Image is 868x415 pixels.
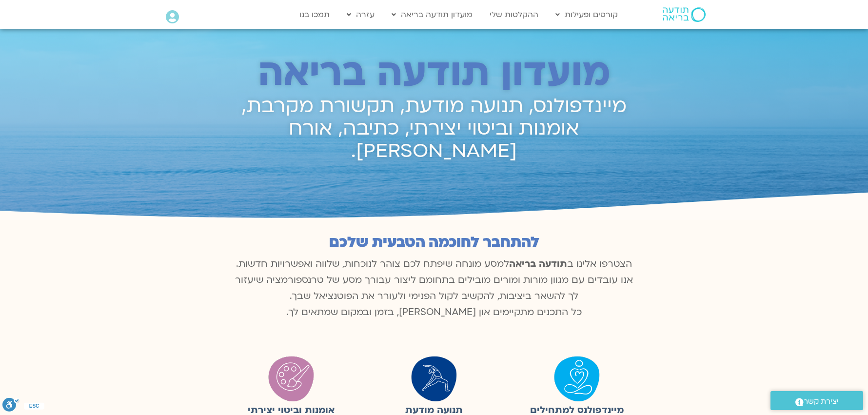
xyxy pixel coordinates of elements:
img: תודעה בריאה [663,7,706,22]
a: מועדון תודעה בריאה [387,5,477,24]
span: יצירת קשר [804,395,839,408]
a: קורסים ופעילות [551,5,623,24]
p: הצטרפו אלינו ב למסע מונחה שיפתח לכם צוהר לנוכחות, שלווה ואפשרויות חדשות. אנו עובדים עם מגוון מורו... [229,256,639,320]
b: תודעה בריאה [509,257,567,270]
h2: מועדון תודעה בריאה [229,52,639,95]
a: עזרה [342,5,379,24]
a: ההקלטות שלי [485,5,543,24]
h2: להתחבר לחוכמה הטבעית שלכם [229,234,639,251]
h2: מיינדפולנס, תנועה מודעת, תקשורת מקרבת, אומנות וביטוי יצירתי, כתיבה, אורח [PERSON_NAME]. [229,95,639,162]
a: יצירת קשר [770,391,863,410]
a: תמכו בנו [295,5,335,24]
